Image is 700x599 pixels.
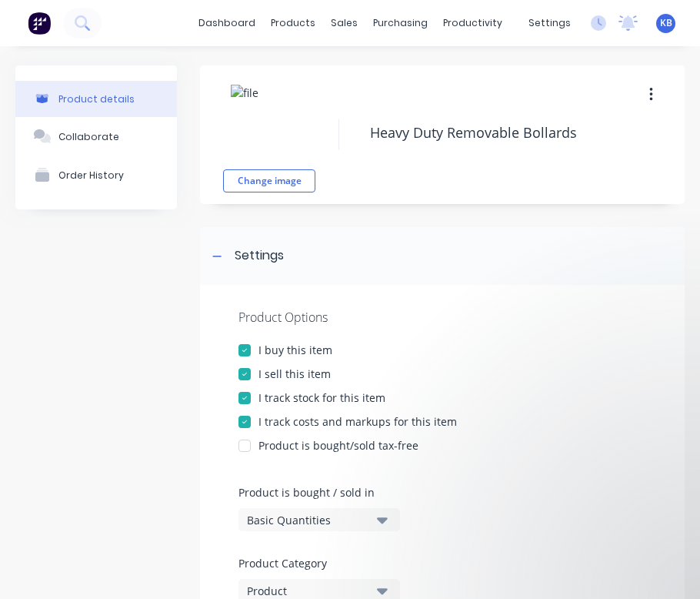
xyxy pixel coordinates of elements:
[258,437,418,453] div: Product is bought/sold tax-free
[323,12,365,35] div: sales
[191,12,263,35] a: dashboard
[238,484,392,500] label: Product is bought / sold in
[258,390,385,406] div: I track stock for this item
[258,413,457,430] div: I track costs and markups for this item
[258,342,332,358] div: I buy this item
[238,555,392,571] label: Product Category
[231,85,308,162] img: file
[223,77,315,192] div: fileChange image
[15,117,177,156] button: Collaborate
[362,115,662,151] textarea: Heavy Duty Removable Bollards
[28,12,51,35] img: Factory
[235,246,284,266] div: Settings
[58,93,135,105] div: Product details
[247,512,370,528] div: Basic Quantities
[238,308,646,326] div: Product Options
[58,169,124,181] div: Order History
[58,131,119,142] div: Collaborate
[238,508,400,531] button: Basic Quantities
[258,366,331,382] div: I sell this item
[521,12,578,35] div: settings
[223,169,315,192] button: Change image
[15,156,177,194] button: Order History
[435,12,510,35] div: productivity
[648,547,685,584] iframe: Intercom live chat
[660,16,672,30] span: KB
[263,12,323,35] div: products
[365,12,435,35] div: purchasing
[247,583,370,599] div: Product
[15,81,177,117] button: Product details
